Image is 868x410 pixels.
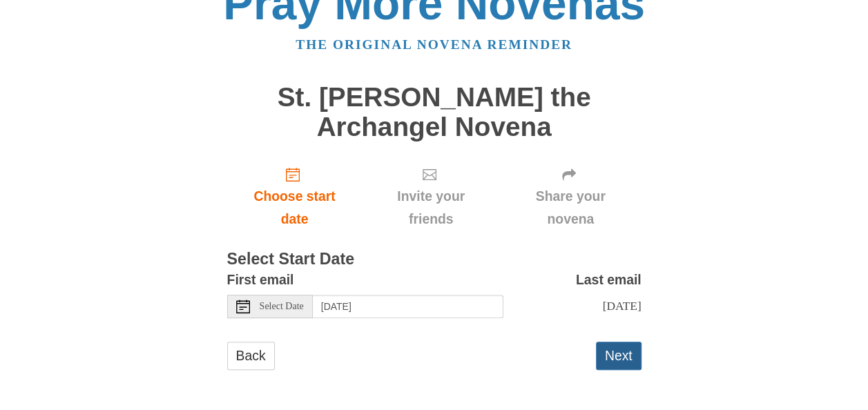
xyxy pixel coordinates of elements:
[260,302,304,311] span: Select Date
[241,185,349,231] span: Choose start date
[514,185,628,231] span: Share your novena
[227,155,363,237] a: Choose start date
[227,342,275,370] a: Back
[227,251,642,269] h3: Select Start Date
[227,269,294,291] label: First email
[227,83,642,141] h1: St. [PERSON_NAME] the Archangel Novena
[500,155,642,237] div: Click "Next" to confirm your start date first.
[296,37,572,52] a: The original novena reminder
[596,342,642,370] button: Next
[602,299,641,313] span: [DATE]
[362,155,499,237] div: Click "Next" to confirm your start date first.
[576,269,642,291] label: Last email
[376,185,485,231] span: Invite your friends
